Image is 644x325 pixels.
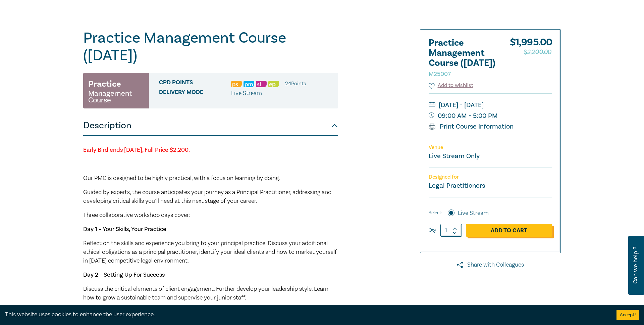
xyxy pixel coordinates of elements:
small: Legal Practitioners [429,181,485,190]
a: Share with Colleagues [420,261,561,269]
button: Add to wishlist [429,82,473,89]
strong: Early Bird ends [DATE], Full Price $2,200. [83,146,190,154]
span: Reflect on the skills and experience you bring to your principal practice. Discuss your additiona... [83,239,337,265]
span: Discuss the critical elements of client engagement. Further develop your leadership style. Learn ... [83,285,328,301]
p: Venue [429,144,552,151]
span: Our PMC is designed to be highly practical, with a focus on learning by doing. [83,174,280,182]
small: [DATE] - [DATE] [429,100,552,110]
span: Guided by experts, the course anticipates your journey as a Principal Practitioner, addressing an... [83,188,331,205]
a: Live Stream Only [429,152,480,160]
span: Can we help ? [632,240,639,291]
h2: Practice Management Course ([DATE]) [429,38,502,78]
a: Add to Cart [466,224,552,237]
small: Management Course [88,90,144,103]
small: 09:00 AM - 5:00 PM [429,110,552,121]
strong: Day 2 – Setting Up For Success [83,271,165,279]
img: Substantive Law [256,81,267,87]
span: Live Stream [231,89,262,97]
button: Accept cookies [616,310,639,320]
div: This website uses cookies to enhance the user experience. [5,310,606,319]
strong: Day 1 – Your Skills, Your Practice [83,225,166,233]
span: Three collaborative workshop days cover: [83,211,190,219]
input: 1 [440,224,462,237]
li: 24 Point s [285,79,306,88]
button: Description [83,115,338,136]
span: Delivery Mode [159,89,231,98]
h1: Practice Management Course ([DATE]) [83,29,338,64]
label: Live Stream [458,209,489,218]
span: $2,200.00 [524,47,551,57]
small: M25007 [429,70,451,78]
a: Print Course Information [429,122,514,131]
span: Select: [429,209,442,217]
span: CPD Points [159,79,231,88]
p: Designed for [429,174,552,180]
img: Ethics & Professional Responsibility [268,81,279,87]
img: Practice Management & Business Skills [244,81,254,87]
label: Qty [429,227,436,234]
h3: Practice [88,78,121,90]
div: $ 1,995.00 [510,38,552,82]
img: Professional Skills [231,81,242,87]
